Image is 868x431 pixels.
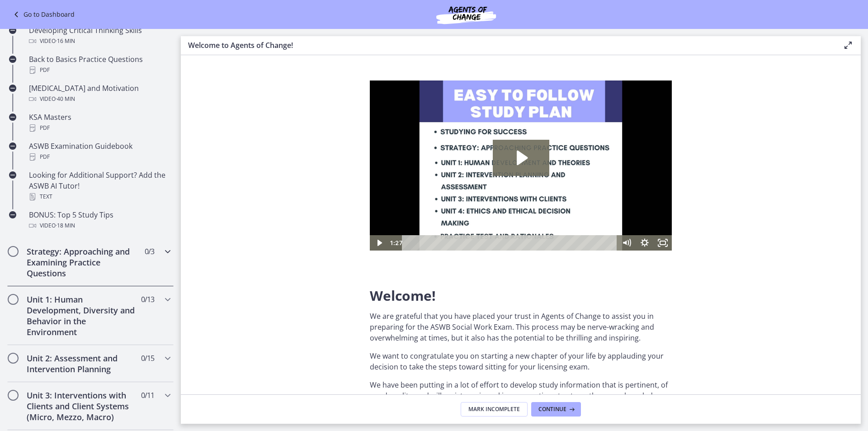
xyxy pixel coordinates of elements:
[29,94,170,104] div: Video
[145,246,154,257] span: 0 / 3
[27,353,137,374] h2: Unit 2: Assessment and Intervention Planning
[29,65,170,76] div: PDF
[188,40,828,51] h3: Welcome to Agents of Change!
[29,220,170,231] div: Video
[29,36,170,47] div: Video
[123,59,179,95] button: Play Video: c1o6hcmjueu5qasqsu00.mp4
[370,350,672,372] p: We want to congratulate you on starting a new chapter of your life by applauding your decision to...
[11,9,75,20] a: Go to Dashboard
[461,402,528,417] button: Mark Incomplete
[248,155,266,170] button: Mute
[27,246,137,279] h2: Strategy: Approaching and Examining Practice Questions
[27,294,137,337] h2: Unit 1: Human Development, Diversity and Behavior in the Environment
[29,123,170,133] div: PDF
[284,155,302,170] button: Fullscreen
[29,25,170,47] div: Developing Critical Thinking Skills
[29,170,170,202] div: Looking for Additional Support? Add the ASWB AI Tutor!
[531,402,581,417] button: Continue
[29,141,170,162] div: ASWB Examination Guidebook
[266,155,284,170] button: Show settings menu
[141,294,154,305] span: 0 / 13
[370,311,672,343] p: We are grateful that you have placed your trust in Agents of Change to assist you in preparing fo...
[412,4,520,25] img: Agents of Change
[56,220,75,231] span: · 18 min
[56,36,75,47] span: · 16 min
[27,390,137,422] h2: Unit 3: Interventions with Clients and Client Systems (Micro, Mezzo, Macro)
[39,155,243,170] div: Playbar
[29,54,170,76] div: Back to Basics Practice Questions
[538,406,566,413] span: Continue
[29,83,170,104] div: [MEDICAL_DATA] and Motivation
[29,191,170,202] div: Text
[29,112,170,133] div: KSA Masters
[141,390,154,401] span: 0 / 11
[468,406,520,413] span: Mark Incomplete
[56,94,75,104] span: · 40 min
[370,286,436,305] span: Welcome!
[29,152,170,162] div: PDF
[141,353,154,364] span: 0 / 15
[29,209,170,231] div: BONUS: Top 5 Study Tips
